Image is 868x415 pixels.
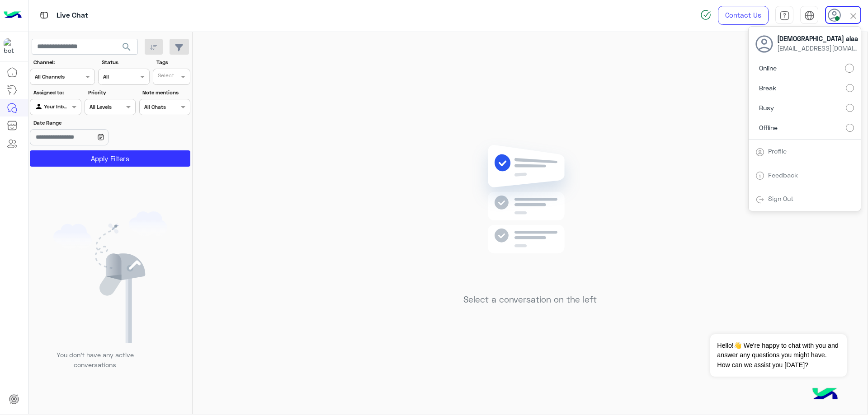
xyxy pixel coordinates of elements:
a: Sign Out [768,195,793,202]
input: Online [845,64,854,73]
span: [EMAIL_ADDRESS][DOMAIN_NAME] [777,43,859,53]
label: Channel: [33,58,94,66]
img: tab [755,148,764,157]
label: Tags [156,58,189,66]
button: search [116,39,138,58]
img: spinner [700,9,711,20]
button: Apply Filters [30,150,190,167]
span: Offline [759,123,778,132]
a: tab [775,6,793,25]
img: tab [755,171,764,180]
span: Online [759,63,777,73]
span: search [121,42,132,52]
input: Break [846,84,854,92]
span: [DEMOGRAPHIC_DATA] alaa [777,34,859,43]
label: Status [102,58,148,66]
p: Live Chat [57,9,88,22]
img: close [848,11,859,21]
img: hulul-logo.png [809,379,841,410]
img: no messages [465,138,595,288]
h5: Select a conversation on the left [463,294,597,305]
img: empty users [53,211,167,343]
img: tab [755,195,764,204]
a: Profile [768,147,787,155]
a: Contact Us [718,6,769,25]
div: Select [156,71,174,82]
label: Date Range [33,119,135,127]
img: tab [804,10,815,21]
span: Busy [759,103,774,112]
span: Hello!👋 We're happy to chat with you and answer any questions you might have. How can we assist y... [710,334,846,377]
img: 713415422032625 [4,38,20,55]
img: Logo [4,6,22,25]
input: Busy [846,104,854,112]
img: tab [779,10,790,21]
a: Feedback [768,171,798,179]
label: Note mentions [142,89,189,97]
span: Break [759,83,776,93]
input: Offline [846,124,854,132]
label: Assigned to: [33,89,80,97]
label: Priority [88,89,135,97]
p: You don’t have any active conversations [49,350,141,369]
img: tab [38,9,50,21]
